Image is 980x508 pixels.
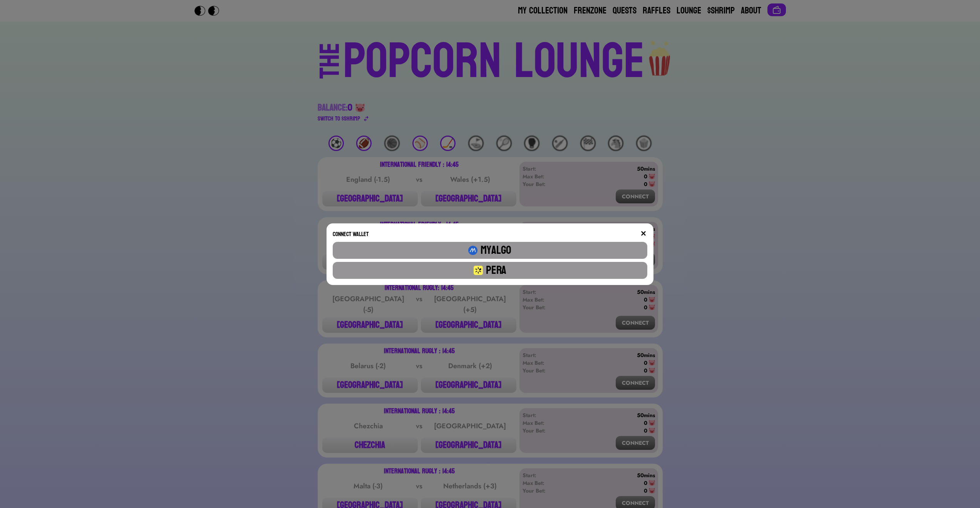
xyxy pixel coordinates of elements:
[474,266,483,275] img: my algo connect
[333,242,647,259] button: MyAlgo
[468,246,477,255] img: my algo connect
[333,262,647,279] button: Pera
[333,230,369,239] h1: Connect Wallet
[640,230,647,236] img: close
